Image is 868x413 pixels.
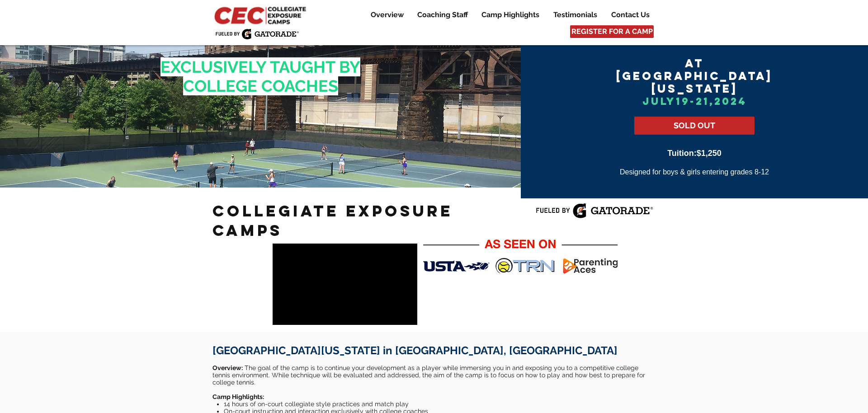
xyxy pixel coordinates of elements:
nav: Site [357,9,656,20]
span: July [642,95,676,108]
span: Camp Highlights: [212,393,264,400]
span: 19 [676,95,690,108]
img: Fueled by Gatorade.png [536,203,653,219]
p: Testimonials [549,9,602,20]
a: Camp Highlights [475,9,546,20]
p: Overview [366,9,408,20]
span: [GEOGRAPHIC_DATA][US_STATE] in [GEOGRAPHIC_DATA], [GEOGRAPHIC_DATA] [212,344,618,357]
div: Your Video Title Video Player [273,244,417,325]
span: $1,250 [697,149,722,158]
span: Tuition: [667,149,697,158]
a: SOLD OUT [634,117,755,135]
span: Collegiate Exposure Camps [212,201,453,240]
span: -21,2024 [690,95,747,108]
a: Overview [364,9,410,20]
a: Testimonials [547,9,604,20]
span: AT [GEOGRAPHIC_DATA][US_STATE] [616,56,773,96]
span: Designed for boys & girls entering grades 8-12 [620,168,769,176]
span: EXCLUSIVELY TAUGHT BY COLLEGE COACHES [160,57,360,95]
a: Contact Us [604,9,656,20]
img: CEC Logo Primary_edited.jpg [212,5,310,25]
span: ​ The goal of the camp is to continue your development as a player while immersing you in and exp... [212,364,645,386]
span: 14 hours of on-court collegiate style practices and match play [224,400,409,408]
span: REGISTER FOR A CAMP [571,27,653,37]
a: REGISTER FOR A CAMP [570,25,654,38]
span: SOLD OUT [674,120,715,131]
img: Fueled by Gatorade.png [215,28,299,39]
p: Camp Highlights [477,9,544,20]
img: As Seen On CEC_V2 2_24_22.png [423,236,618,277]
span: Overview: [212,364,243,371]
p: Contact Us [607,9,654,20]
a: Coaching Staff [410,9,474,20]
p: Coaching Staff [413,9,472,20]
